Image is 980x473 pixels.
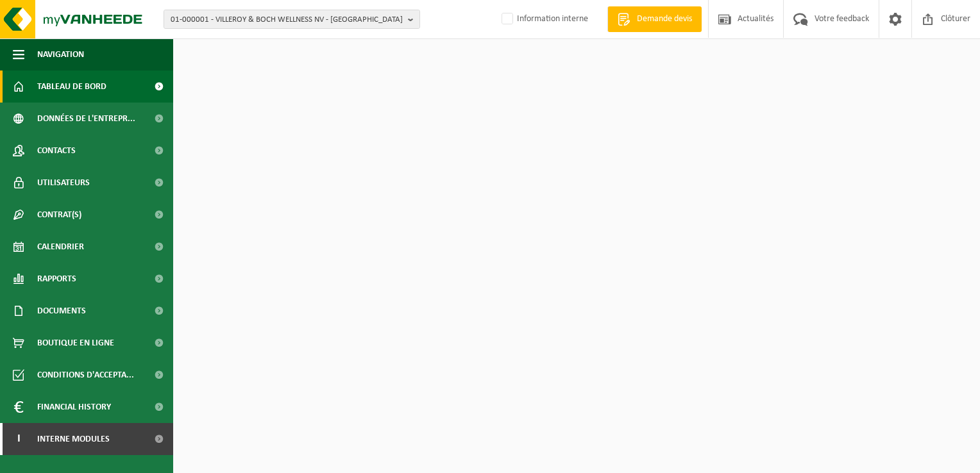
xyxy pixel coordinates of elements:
span: Financial History [37,391,111,423]
span: Navigation [37,38,84,71]
span: Demande devis [634,13,695,26]
span: Utilisateurs [37,167,90,199]
span: Contacts [37,135,76,167]
span: I [13,423,24,455]
span: Données de l'entrepr... [37,103,135,135]
span: 01-000001 - VILLEROY & BOCH WELLNESS NV - [GEOGRAPHIC_DATA] [171,10,403,29]
span: Conditions d'accepta... [37,359,134,391]
span: Contrat(s) [37,199,81,231]
span: Boutique en ligne [37,327,114,359]
button: 01-000001 - VILLEROY & BOCH WELLNESS NV - [GEOGRAPHIC_DATA] [164,10,420,29]
span: Tableau de bord [37,71,106,103]
a: Demande devis [607,6,702,32]
span: Rapports [37,263,76,295]
span: Calendrier [37,231,84,263]
label: Information interne [499,10,588,29]
span: Documents [37,295,86,327]
span: Interne modules [37,423,110,455]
